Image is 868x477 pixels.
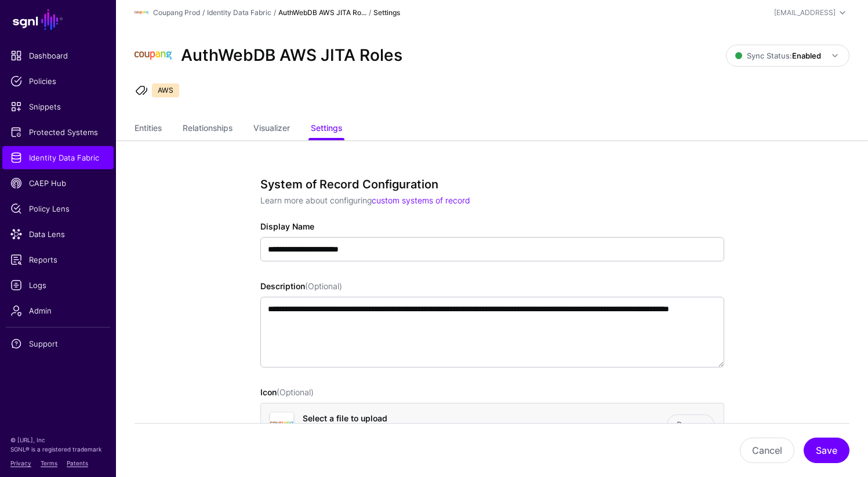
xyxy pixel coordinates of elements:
[10,445,106,454] p: SGNL® is a registered trademark
[10,305,106,316] span: Admin
[10,177,106,189] span: CAEP Hub
[41,460,57,467] a: Terms
[2,274,114,297] a: Logs
[2,146,114,169] a: Identity Data Fabric
[10,126,106,138] span: Protected Systems
[152,83,179,97] span: AWS
[270,413,293,436] img: svg+xml;base64,PHN2ZyBpZD0iTG9nbyIgeG1sbnM9Imh0dHA6Ly93d3cudzMub3JnLzIwMDAvc3ZnIiB3aWR0aD0iMTIxLj...
[260,220,314,232] label: Display Name
[10,75,106,87] span: Policies
[153,8,200,17] a: Coupang Prod
[7,7,109,32] a: SGNL
[2,248,114,271] a: Reports
[792,51,821,60] strong: Enabled
[277,387,314,397] span: (Optional)
[183,118,233,140] a: Relationships
[260,280,342,292] label: Description
[373,8,400,17] strong: Settings
[305,281,342,291] span: (Optional)
[260,386,314,398] label: Icon
[10,203,106,214] span: Policy Lens
[260,177,724,191] h3: System of Record Configuration
[2,121,114,144] a: Protected Systems
[2,172,114,195] a: CAEP Hub
[740,438,794,463] button: Cancel
[774,8,836,18] div: [EMAIL_ADDRESS]
[2,70,114,93] a: Policies
[372,195,470,205] a: custom systems of record
[10,152,106,163] span: Identity Data Fabric
[200,8,207,18] div: /
[2,44,114,67] a: Dashboard
[10,338,106,349] span: Support
[2,223,114,246] a: Data Lens
[303,414,667,424] h4: Select a file to upload
[207,8,271,17] a: Identity Data Fabric
[10,435,106,445] p: © [URL], Inc
[67,460,88,467] a: Patents
[804,438,849,463] button: Save
[10,279,106,291] span: Logs
[2,95,114,118] a: Snippets
[10,254,106,265] span: Reports
[260,194,724,206] p: Learn more about configuring
[135,118,162,140] a: Entities
[135,37,172,74] img: svg+xml;base64,PHN2ZyBpZD0iTG9nbyIgeG1sbnM9Imh0dHA6Ly93d3cudzMub3JnLzIwMDAvc3ZnIiB3aWR0aD0iMTIxLj...
[253,118,290,140] a: Visualizer
[10,50,106,61] span: Dashboard
[10,228,106,240] span: Data Lens
[735,51,821,60] span: Sync Status:
[181,46,402,65] h2: AuthWebDB AWS JITA Roles
[271,8,278,18] div: /
[2,197,114,220] a: Policy Lens
[667,414,714,435] a: Browse
[366,8,373,18] div: /
[278,8,366,17] strong: AuthWebDB AWS JITA Ro...
[2,299,114,322] a: Admin
[10,460,31,467] a: Privacy
[311,118,342,140] a: Settings
[10,101,106,112] span: Snippets
[135,6,148,20] img: svg+xml;base64,PHN2ZyBpZD0iTG9nbyIgeG1sbnM9Imh0dHA6Ly93d3cudzMub3JnLzIwMDAvc3ZnIiB3aWR0aD0iMTIxLj...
